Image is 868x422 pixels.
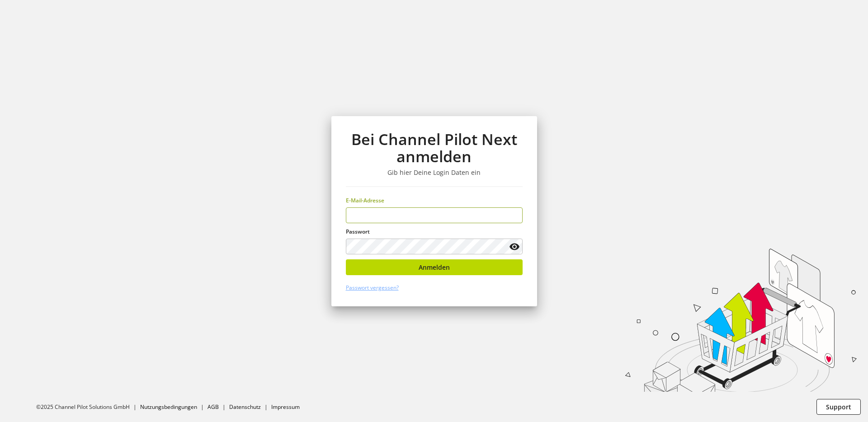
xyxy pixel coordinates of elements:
a: AGB [208,403,219,411]
h3: Gib hier Deine Login Daten ein [346,169,523,177]
span: Passwort [346,228,370,235]
li: ©2025 Channel Pilot Solutions GmbH [36,403,140,411]
a: Passwort vergessen? [346,284,399,291]
a: Datenschutz [229,403,261,411]
span: E-Mail-Adresse [346,197,384,204]
button: Support [816,399,861,415]
h1: Bei Channel Pilot Next anmelden [346,131,523,165]
a: Impressum [271,403,300,411]
a: Nutzungsbedingungen [140,403,197,411]
span: Support [826,402,851,412]
button: Anmelden [346,259,523,275]
span: Anmelden [419,263,450,272]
